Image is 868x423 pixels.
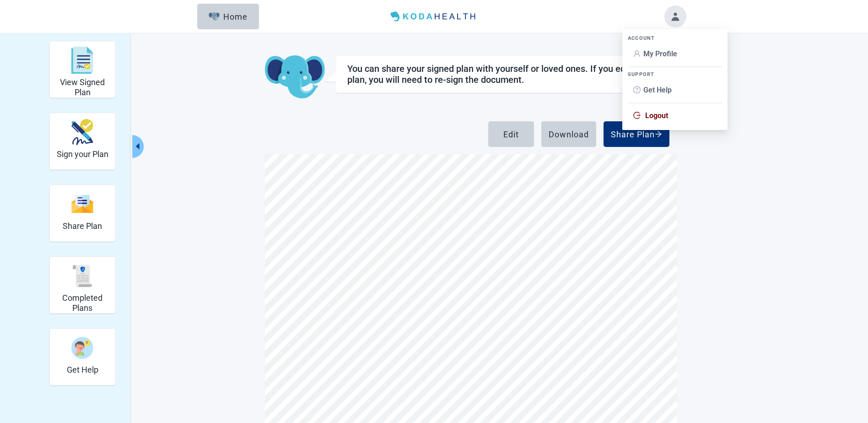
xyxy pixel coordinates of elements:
span: logout [633,112,641,119]
img: person-question-x68TBcxA.svg [71,337,93,359]
div: Share Plan [611,130,662,139]
span: Get Help [643,86,672,94]
div: Home [209,12,248,21]
span: Logout [645,111,668,120]
div: ACCOUNT [628,35,722,42]
button: Edit [488,121,534,147]
img: svg%3e [71,265,93,287]
h2: Sign your Plan [57,149,108,159]
img: Elephant [209,12,220,21]
h2: Completed Plans [54,293,112,313]
button: Share Plan arrow-right [604,121,669,147]
img: Koda Health [387,9,481,24]
h1: You can share your signed plan with yourself or loved ones. If you edit your plan, you will need ... [347,63,665,85]
img: make_plan_official-CpYJDfBD.svg [71,119,93,145]
ul: Account menu [622,29,728,130]
div: Sign your Plan [49,113,116,170]
div: Edit [503,130,519,139]
img: svg%3e [71,47,93,74]
button: Toggle account menu [664,5,686,27]
img: svg%3e [71,194,93,214]
button: Collapse menu [132,135,144,158]
span: caret-left [133,142,142,151]
div: Share Plan [49,184,116,242]
button: ElephantHome [197,4,259,29]
span: arrow-right [655,130,662,138]
span: My Profile [643,49,677,58]
div: Get Help [49,328,116,385]
div: Completed Plans [49,256,116,314]
button: Download [541,121,596,147]
div: SUPPORT [628,71,722,78]
span: user [633,50,641,57]
h2: Get Help [67,365,98,375]
h2: Share Plan [63,221,102,231]
h2: View Signed Plan [54,77,112,97]
img: Koda Elephant [265,55,325,99]
div: Download [549,130,589,139]
div: View Signed Plan [49,41,116,98]
span: question-circle [633,86,641,93]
